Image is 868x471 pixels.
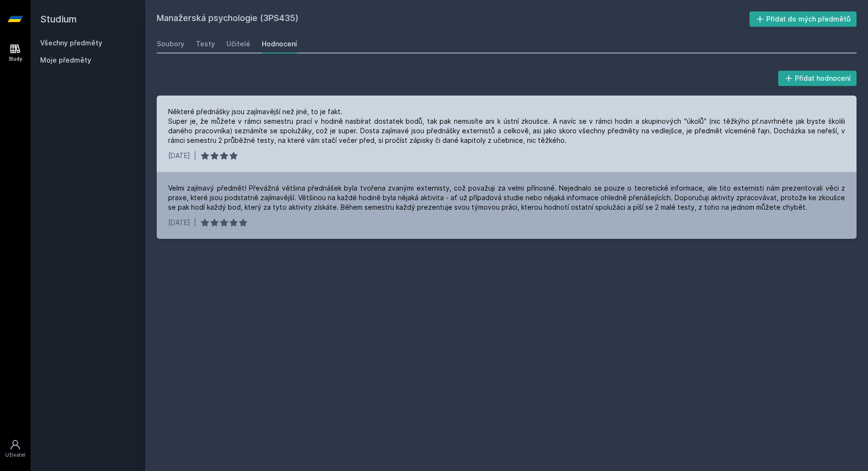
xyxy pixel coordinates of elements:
[9,55,22,63] div: Study
[157,39,184,49] div: Soubory
[226,34,250,54] a: Učitelé
[2,434,29,463] a: Uživatel
[168,107,845,145] div: Některé přednášky jsou zajímavější než jiné, to je fakt. Super je, že můžete v rámci semestru pra...
[778,71,857,86] button: Přidat hodnocení
[168,218,190,227] div: [DATE]
[750,11,857,27] button: Přidat do mých předmětů
[226,39,250,49] div: Učitelé
[157,11,750,27] h2: Manažerská psychologie (3PS435)
[5,451,25,459] div: Uživatel
[168,183,845,212] div: Velmi zajímavý předmět! Převážná většina přednášek byla tvořena zvanými externisty, což považuji ...
[196,39,215,49] div: Testy
[194,218,196,227] div: |
[194,151,196,161] div: |
[40,55,91,65] span: Moje předměty
[40,39,102,47] a: Všechny předměty
[262,39,297,49] div: Hodnocení
[168,151,190,161] div: [DATE]
[2,38,29,67] a: Study
[262,34,297,54] a: Hodnocení
[196,34,215,54] a: Testy
[157,34,184,54] a: Soubory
